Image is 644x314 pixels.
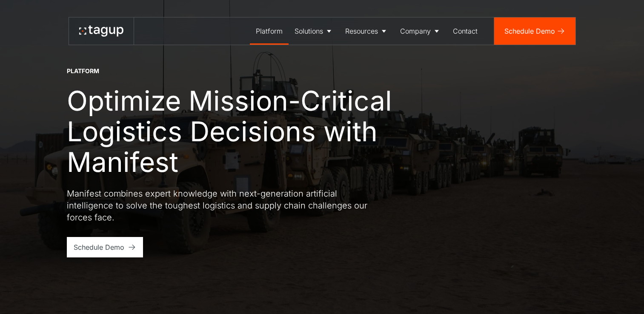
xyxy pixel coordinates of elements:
[67,86,424,177] h1: Optimize Mission-Critical Logistics Decisions with Manifest
[345,26,378,36] div: Resources
[394,17,447,45] a: Company
[74,242,124,252] div: Schedule Demo
[256,26,283,36] div: Platform
[250,17,289,45] a: Platform
[295,26,323,36] div: Solutions
[67,188,373,223] p: Manifest combines expert knowledge with next-generation artificial intelligence to solve the toug...
[504,26,555,36] div: Schedule Demo
[67,67,99,75] div: Platform
[339,17,394,45] a: Resources
[289,17,339,45] a: Solutions
[494,17,575,45] a: Schedule Demo
[447,17,484,45] a: Contact
[400,26,431,36] div: Company
[67,237,143,257] a: Schedule Demo
[453,26,478,36] div: Contact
